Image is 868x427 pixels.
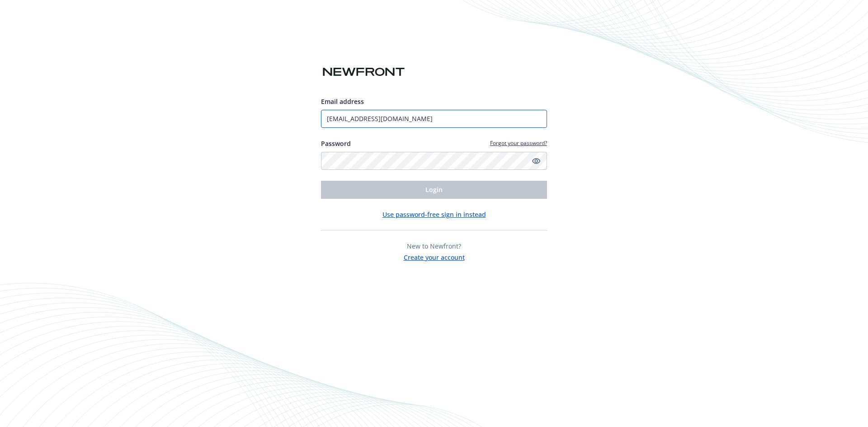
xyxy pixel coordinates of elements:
button: Use password-free sign in instead [382,210,486,219]
button: Login [321,181,547,199]
a: Forgot your password? [490,139,547,147]
span: Login [425,185,443,194]
a: Show password [531,155,542,166]
span: New to Newfront? [407,242,461,250]
button: Create your account [404,251,465,262]
input: Enter your password [321,152,547,170]
img: Newfront logo [321,64,406,80]
span: Email address [321,97,364,106]
input: Enter your email [321,110,547,128]
label: Password [321,139,351,148]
